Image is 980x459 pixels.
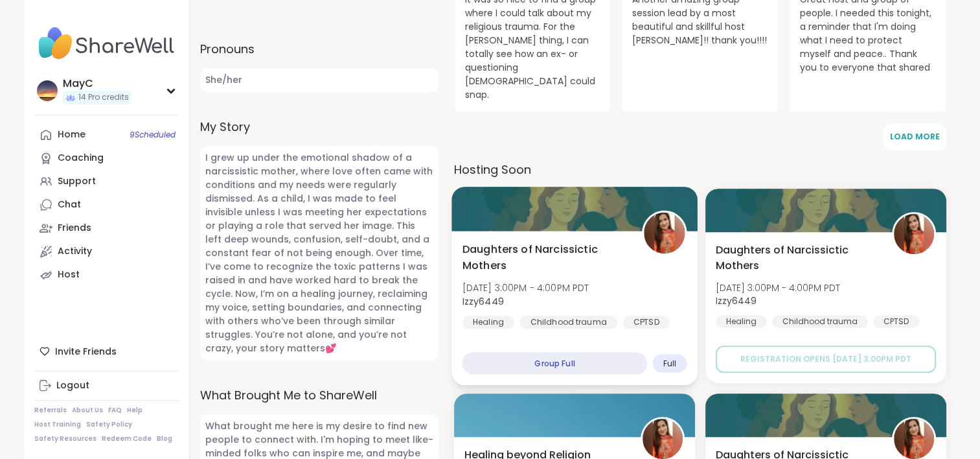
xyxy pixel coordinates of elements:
a: Host [34,263,179,287]
div: Activity [58,245,92,258]
span: 9 Scheduled [130,130,176,140]
img: ShareWell Nav Logo [34,21,179,66]
a: Coaching [34,147,179,170]
h3: Hosting Soon [454,161,946,178]
div: MayC [63,76,131,91]
div: Logout [56,379,89,392]
img: Izzy6449 [894,419,934,459]
div: Host [58,268,80,281]
span: Daughters of Narcissictic Mothers [716,242,878,274]
a: Support [34,170,179,193]
img: Izzy6449 [643,419,683,459]
b: Izzy6449 [462,294,503,307]
span: [DATE] 3:00PM - 4:00PM PDT [462,281,589,294]
div: Childhood trauma [772,315,868,328]
div: Coaching [58,152,104,165]
button: Load More [883,123,946,150]
button: Registration opens [DATE] 3:00PM PDT [716,346,936,373]
div: Support [58,175,96,188]
div: Healing [716,315,767,328]
a: Referrals [34,406,67,415]
div: CPTSD [622,316,669,329]
span: Registration opens [DATE] 3:00PM PDT [740,353,911,364]
div: Childhood trauma [519,316,617,329]
a: Safety Policy [86,420,132,429]
span: She/her [200,68,439,92]
label: Pronouns [200,40,439,58]
a: Activity [34,240,179,263]
a: Help [127,406,142,415]
label: My Story [200,118,439,135]
img: MayC [37,80,58,101]
a: Friends [34,217,179,240]
div: Friends [58,222,91,235]
a: Safety Resources [34,434,97,443]
span: Load More [890,131,940,142]
div: CPTSD [873,315,919,328]
div: Invite Friends [34,340,179,363]
span: 14 Pro credits [78,92,129,103]
span: [DATE] 3:00PM - 4:00PM PDT [716,281,840,294]
span: Full [663,358,676,368]
img: Izzy6449 [894,214,934,254]
div: Home [58,128,85,141]
div: Healing [462,316,514,329]
span: Daughters of Narcissictic Mothers [462,242,627,274]
img: Izzy6449 [644,213,685,253]
b: Izzy6449 [716,294,757,307]
a: Home9Scheduled [34,123,179,147]
div: Chat [58,198,81,211]
div: Group Full [462,352,647,375]
a: Logout [34,374,179,397]
a: About Us [72,406,103,415]
label: What Brought Me to ShareWell [200,386,439,404]
a: Chat [34,193,179,217]
span: I grew up under the emotional shadow of a narcissistic mother, where love often came with conditi... [200,146,439,360]
a: Blog [157,434,172,443]
a: Host Training [34,420,81,429]
a: Redeem Code [102,434,152,443]
a: FAQ [108,406,122,415]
